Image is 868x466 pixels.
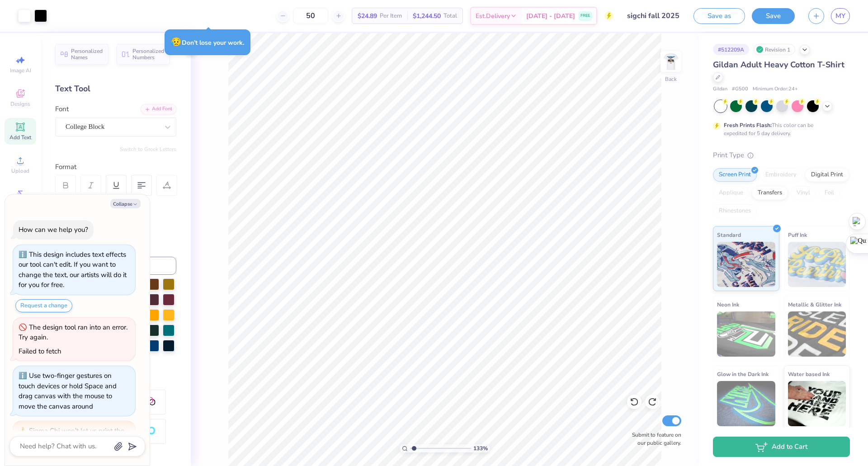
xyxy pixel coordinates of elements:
[752,186,788,200] div: Transfers
[413,11,441,21] span: $1,244.50
[717,369,769,379] span: Glow in the Dark Ink
[713,150,850,160] div: Print Type
[10,67,31,74] span: Image AI
[759,168,802,182] div: Embroidery
[171,36,182,48] span: 😥
[120,146,176,153] button: Switch to Greek Letters
[788,381,846,426] img: Water based Ink
[9,134,31,141] span: Add Text
[717,381,775,426] img: Glow in the Dark Ink
[71,48,103,61] span: Personalized Names
[788,300,841,309] span: Metallic & Glitter Ink
[788,311,846,357] img: Metallic & Glitter Ink
[724,121,835,137] div: This color can be expedited for 5 day delivery.
[627,431,681,447] label: Submit to feature on our public gallery.
[19,347,61,356] div: Failed to fetch
[358,11,377,21] span: $24.89
[753,85,798,93] span: Minimum Order: 24 +
[293,8,328,24] input: – –
[19,371,117,411] div: Use two-finger gestures on touch devices or hold Space and drag canvas with the mouse to move the...
[752,8,795,24] button: Save
[788,369,830,379] span: Water based Ink
[717,242,775,287] img: Standard
[380,11,402,21] span: Per Item
[713,59,844,70] span: Gildan Adult Heavy Cotton T-Shirt
[662,52,680,71] img: Back
[724,122,772,129] strong: Fresh Prints Flash:
[55,83,176,95] div: Text Tool
[713,168,757,182] div: Screen Print
[713,44,749,55] div: # 512209A
[55,104,69,114] label: Font
[713,186,749,200] div: Applique
[620,7,687,25] input: Untitled Design
[19,250,127,290] div: This design includes text effects our tool can't edit. If you want to change the text, our artist...
[819,186,840,200] div: Foil
[526,11,575,21] span: [DATE] - [DATE]
[693,8,745,24] button: Save as
[473,444,488,452] span: 133 %
[754,44,795,55] div: Revision 1
[15,299,72,312] button: Request a change
[19,426,128,446] div: Sigma Chi won’t let us print the trademarks if you change the colors.
[132,48,165,61] span: Personalized Numbers
[791,186,816,200] div: Vinyl
[713,85,727,93] span: Gildan
[835,11,845,21] span: MY
[717,230,741,240] span: Standard
[19,225,88,234] div: How can we help you?
[788,230,807,240] span: Puff Ink
[476,11,510,21] span: Est. Delivery
[831,8,850,24] a: MY
[805,168,849,182] div: Digital Print
[55,162,177,172] div: Format
[110,199,141,208] button: Collapse
[165,29,250,55] div: Don’t lose your work.
[717,311,775,357] img: Neon Ink
[788,242,846,287] img: Puff Ink
[141,104,176,114] div: Add Font
[732,85,748,93] span: # G500
[10,100,30,108] span: Designs
[713,204,757,218] div: Rhinestones
[580,13,590,19] span: FREE
[665,75,677,83] div: Back
[717,300,739,309] span: Neon Ink
[713,437,850,457] button: Add to Cart
[19,323,127,342] div: The design tool ran into an error. Try again.
[443,11,457,21] span: Total
[11,167,29,174] span: Upload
